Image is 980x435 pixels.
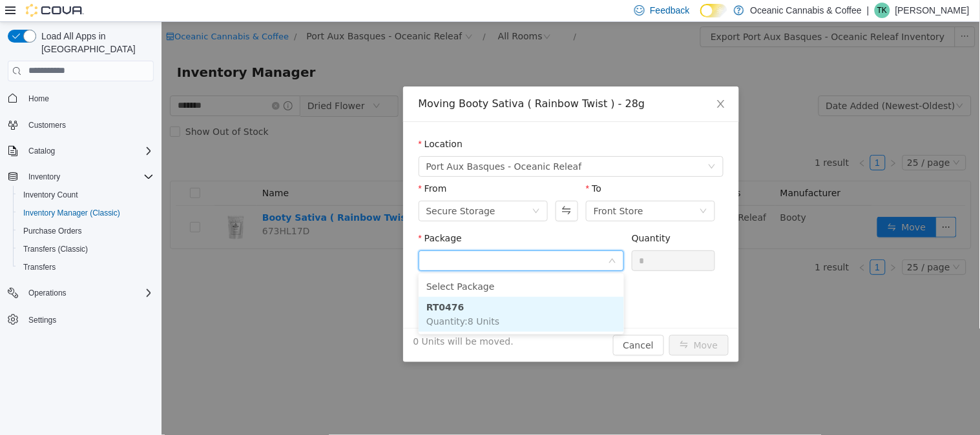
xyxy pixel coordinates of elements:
button: Close [541,65,578,101]
a: Home [23,91,54,106]
span: Home [28,94,49,104]
a: Transfers [18,259,61,275]
label: Quantity [470,211,510,221]
button: Operations [23,285,72,301]
button: Swap [394,179,417,199]
i: icon: close [554,77,565,87]
a: Inventory Count [18,187,83,203]
span: Inventory Count [18,187,154,203]
input: Dark Mode [700,4,727,17]
span: Inventory [28,172,60,182]
a: Settings [23,312,61,328]
div: Front Store [432,179,482,199]
span: Customers [23,117,154,133]
span: Customers [28,120,66,130]
span: 0 Units will be moved. [252,313,353,327]
li: Select Package [257,254,463,275]
button: Purchase Orders [13,222,159,240]
span: Quantity : 8 Units [265,294,338,305]
a: Transfers (Classic) [18,241,93,257]
label: From [257,161,286,172]
span: Dark Mode [700,17,701,18]
span: Feedback [650,4,689,17]
button: Settings [3,310,159,329]
strong: RT0476 [265,280,303,290]
span: Home [23,90,154,106]
span: Settings [28,315,56,325]
button: Operations [3,284,159,302]
label: To [424,161,440,172]
span: Inventory Count [23,190,78,200]
p: | [867,3,870,18]
button: Cancel [452,313,503,334]
a: Purchase Orders [18,223,87,239]
li: RT0476 [257,275,463,310]
button: Catalog [23,143,60,159]
span: Purchase Orders [18,223,154,239]
button: Transfers (Classic) [13,240,159,258]
input: Quantity [471,229,554,248]
span: Catalog [28,146,55,156]
button: Customers [3,116,159,134]
button: Inventory Manager (Classic) [13,204,159,222]
span: Settings [23,311,154,327]
i: icon: down [447,235,455,244]
nav: Complex example [8,84,154,363]
span: Load All Apps in [GEOGRAPHIC_DATA] [36,30,154,56]
a: Inventory Manager (Classic) [18,205,125,221]
label: Location [257,117,302,127]
span: Operations [23,285,154,301]
input: Package [265,230,446,250]
div: Secure Storage [265,179,334,199]
span: Purchase Orders [23,226,82,236]
span: Operations [28,288,67,298]
span: Transfers [23,262,56,272]
span: TK [877,3,887,18]
button: Catalog [3,142,159,160]
img: Cova [26,4,84,17]
span: Inventory [23,169,154,185]
span: Catalog [23,143,154,159]
label: Package [257,211,300,221]
button: Inventory Count [13,186,159,204]
button: icon: swapMove [508,313,567,334]
div: TJ Kearley [875,3,890,18]
div: Moving Booty Sativa ( Rainbow Twist ) - 28g [257,75,562,89]
span: Inventory Manager (Classic) [18,205,154,221]
button: Home [3,89,159,108]
span: Transfers (Classic) [18,241,154,257]
i: icon: down [371,185,379,194]
i: icon: down [547,141,554,150]
button: Inventory [23,169,65,185]
span: Port Aux Basques - Oceanic Releaf [265,135,421,154]
a: Customers [23,117,71,133]
p: [PERSON_NAME] [895,3,970,18]
span: Transfers (Classic) [23,244,88,254]
span: Inventory Manager (Classic) [23,208,120,218]
button: Inventory [3,168,159,186]
span: Transfers [18,259,154,275]
p: Oceanic Cannabis & Coffee [751,3,862,18]
i: icon: down [538,185,546,194]
button: Transfers [13,258,159,276]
